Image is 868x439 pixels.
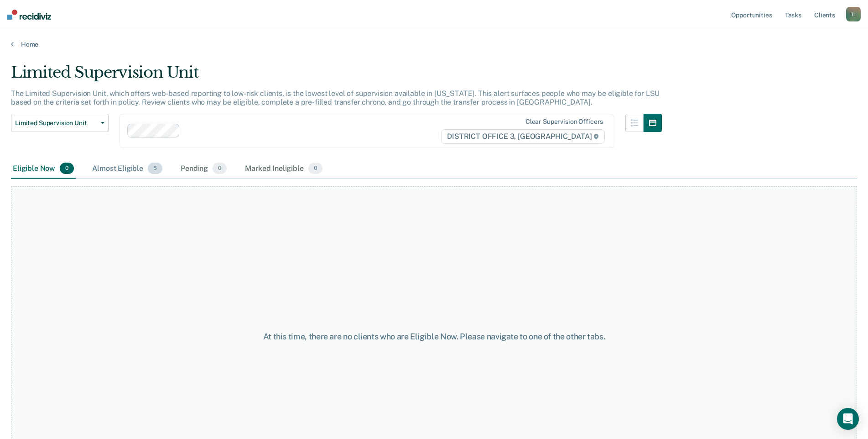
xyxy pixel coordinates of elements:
[441,129,605,144] span: DISTRICT OFFICE 3, [GEOGRAPHIC_DATA]
[213,163,227,175] span: 0
[243,159,324,179] div: Marked Ineligible0
[7,10,51,20] img: Recidiviz
[846,7,861,21] div: T I
[11,63,662,89] div: Limited Supervision Unit
[11,40,857,48] a: Home
[15,119,97,127] span: Limited Supervision Unit
[90,159,164,179] div: Almost Eligible5
[837,408,859,430] div: Open Intercom Messenger
[179,159,229,179] div: Pending0
[148,163,162,175] span: 5
[11,159,76,179] div: Eligible Now0
[223,332,645,342] div: At this time, there are no clients who are Eligible Now. Please navigate to one of the other tabs.
[846,7,861,21] button: TI
[11,114,109,132] button: Limited Supervision Unit
[60,163,74,175] span: 0
[525,118,603,126] div: Clear supervision officers
[11,89,660,106] p: The Limited Supervision Unit, which offers web-based reporting to low-risk clients, is the lowest...
[308,163,322,175] span: 0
